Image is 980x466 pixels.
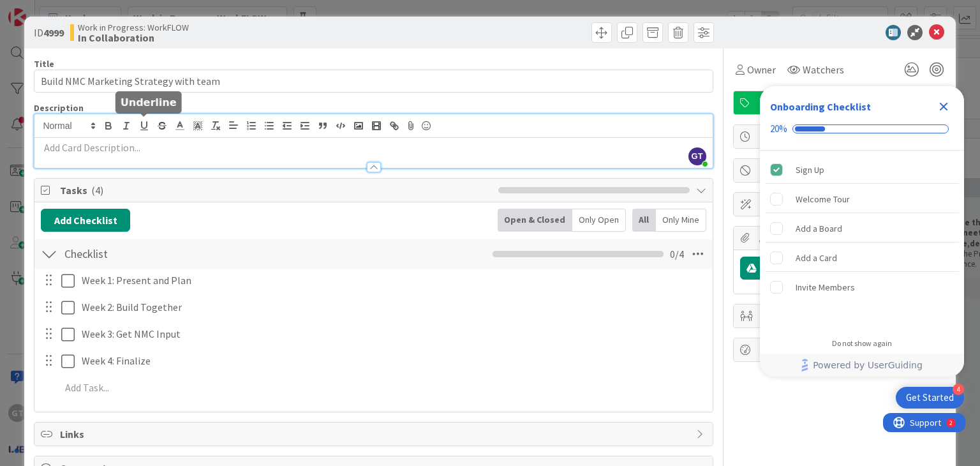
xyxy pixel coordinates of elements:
[66,5,70,15] div: 2
[78,22,189,33] span: Work in Progress: WorkFLOW
[759,163,923,178] span: Block
[760,151,964,330] div: Checklist items
[765,185,959,213] div: Welcome Tour is incomplete.
[770,123,787,135] div: 20%
[34,70,713,93] input: type card name here...
[759,197,923,212] span: Custom Fields
[796,250,837,266] div: Add a Card
[43,26,64,39] b: 4999
[813,357,923,373] span: Powered by UserGuiding
[688,147,706,165] span: GT
[933,96,954,117] div: Close Checklist
[34,58,54,70] label: Title
[632,209,656,232] div: All
[78,33,189,43] b: In Collaboration
[34,102,84,114] span: Description
[906,391,954,404] div: Get Started
[572,209,626,232] div: Only Open
[765,156,959,184] div: Sign Up is complete.
[656,209,706,232] div: Only Mine
[747,62,776,77] span: Owner
[796,162,824,177] div: Sign Up
[953,384,964,395] div: 4
[796,280,855,295] div: Invite Members
[60,426,689,442] span: Links
[765,214,959,243] div: Add a Board is incomplete.
[796,192,850,207] div: Welcome Tour
[82,273,704,288] p: Week 1: Present and Plan
[60,183,491,198] span: Tasks
[766,354,958,377] a: Powered by UserGuiding
[832,338,892,349] div: Do not show again
[759,342,923,357] span: Metrics
[82,327,704,342] p: Week 3: Get NMC Input
[82,354,704,368] p: Week 4: Finalize
[60,243,347,266] input: Add Checklist...
[759,308,923,324] span: Mirrors
[759,129,923,144] span: Dates
[41,209,130,232] button: Add Checklist
[760,86,964,377] div: Checklist Container
[759,95,923,110] span: Experiment
[770,99,871,114] div: Onboarding Checklist
[765,244,959,272] div: Add a Card is incomplete.
[91,184,103,197] span: ( 4 )
[27,2,58,17] span: Support
[34,25,64,40] span: ID
[770,123,954,135] div: Checklist progress: 20%
[803,62,844,77] span: Watchers
[759,230,923,246] span: Attachments
[121,96,177,109] h5: Underline
[760,354,964,377] div: Footer
[796,221,842,236] div: Add a Board
[82,300,704,315] p: Week 2: Build Together
[670,246,684,262] span: 0 / 4
[498,209,572,232] div: Open & Closed
[896,387,964,409] div: Open Get Started checklist, remaining modules: 4
[765,273,959,301] div: Invite Members is incomplete.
